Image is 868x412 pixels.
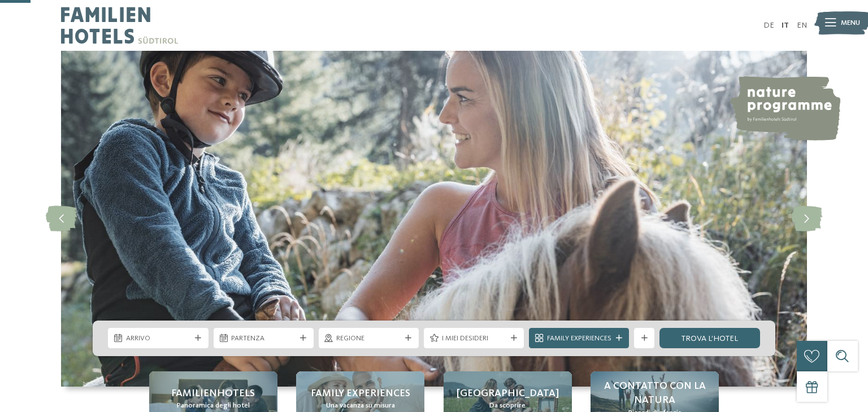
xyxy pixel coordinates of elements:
span: Family Experiences [547,334,611,344]
span: Da scoprire [489,401,526,411]
span: Regione [336,334,401,344]
span: Partenza [231,334,296,344]
a: IT [782,21,789,29]
img: nature programme by Familienhotels Südtirol [728,76,840,141]
a: DE [763,21,774,29]
span: Menu [841,18,860,28]
span: [GEOGRAPHIC_DATA] [457,387,559,401]
span: Family experiences [311,387,410,401]
a: EN [797,21,807,29]
span: A contatto con la natura [601,379,709,407]
a: trova l’hotel [659,328,759,348]
span: Una vacanza su misura [326,401,395,411]
span: Panoramica degli hotel [177,401,250,411]
span: I miei desideri [442,334,506,344]
span: Arrivo [126,334,190,344]
span: Familienhotels [171,387,255,401]
img: Family hotel Alto Adige: the happy family places! [61,51,807,387]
